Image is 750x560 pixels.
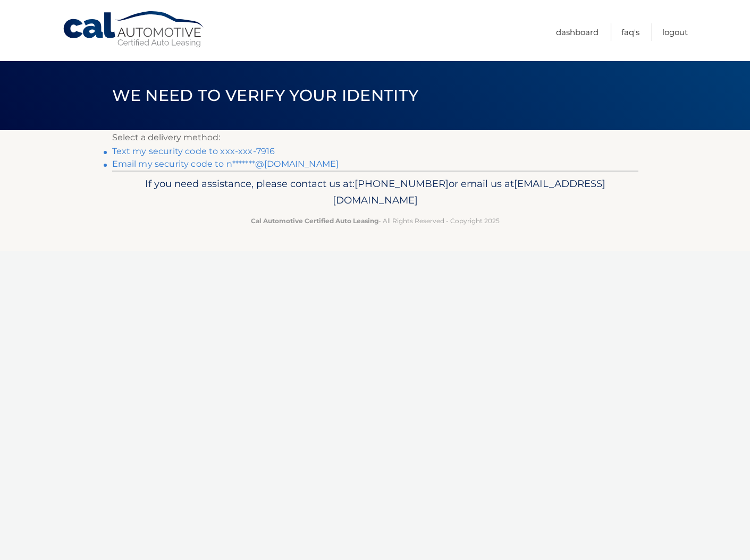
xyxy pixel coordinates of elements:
a: Logout [662,23,688,41]
strong: Cal Automotive Certified Auto Leasing [251,217,378,225]
span: We need to verify your identity [112,86,419,105]
p: Select a delivery method: [112,130,638,145]
a: Cal Automotive [62,11,206,48]
span: [PHONE_NUMBER] [355,177,449,190]
a: Text my security code to xxx-xxx-7916 [112,146,275,156]
p: If you need assistance, please contact us at: or email us at [119,175,631,209]
a: Email my security code to n*******@[DOMAIN_NAME] [112,159,339,169]
a: FAQ's [621,23,639,41]
p: - All Rights Reserved - Copyright 2025 [119,215,631,226]
a: Dashboard [556,23,599,41]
